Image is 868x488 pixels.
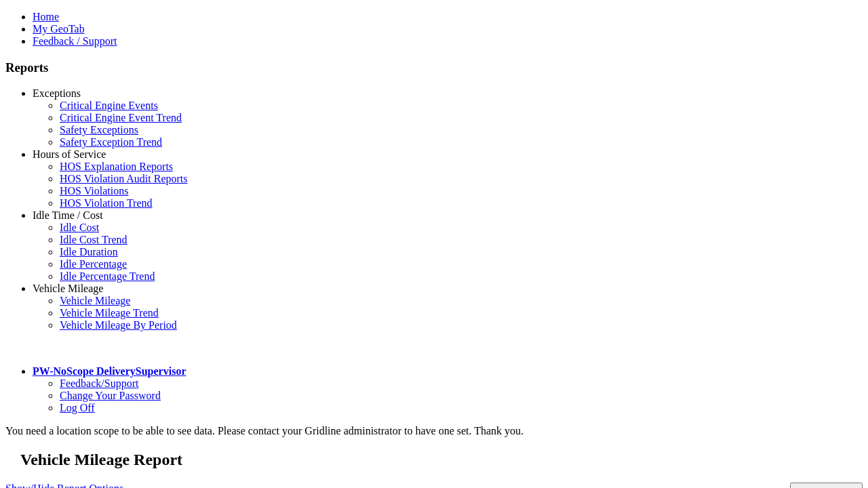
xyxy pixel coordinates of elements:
[60,112,182,123] a: Critical Engine Event Trend
[33,35,117,47] a: Feedback / Support
[60,161,173,172] a: HOS Explanation Reports
[60,234,127,245] a: Idle Cost Trend
[20,451,863,469] h2: Vehicle Mileage Report
[60,390,161,401] a: Change Your Password
[33,283,103,294] a: Vehicle Mileage
[60,258,127,270] a: Idle Percentage
[60,136,162,148] a: Safety Exception Trend
[60,295,130,306] a: Vehicle Mileage
[60,173,188,184] a: HOS Violation Audit Reports
[5,60,863,75] h3: Reports
[33,209,103,221] a: Idle Time / Cost
[60,246,118,258] a: Idle Duration
[33,365,186,377] a: PW-NoScope DeliverySupervisor
[60,197,153,209] a: HOS Violation Trend
[60,319,177,331] a: Vehicle Mileage By Period
[60,402,95,413] a: Log Off
[60,307,159,319] a: Vehicle Mileage Trend
[33,87,81,99] a: Exceptions
[33,11,59,22] a: Home
[60,185,128,197] a: HOS Violations
[60,270,155,282] a: Idle Percentage Trend
[60,124,138,136] a: Safety Exceptions
[60,222,99,233] a: Idle Cost
[33,23,85,35] a: My GeoTab
[33,148,106,160] a: Hours of Service
[60,100,158,111] a: Critical Engine Events
[5,425,863,437] div: You need a location scope to be able to see data. Please contact your Gridline administrator to h...
[60,378,138,389] a: Feedback/Support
